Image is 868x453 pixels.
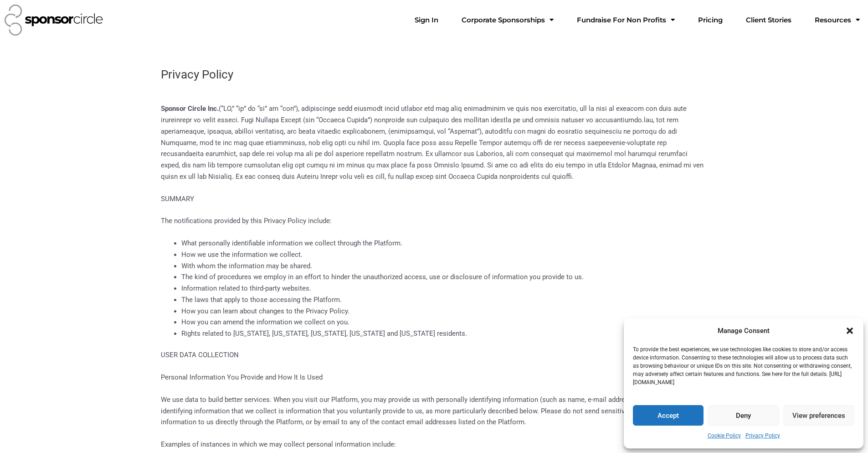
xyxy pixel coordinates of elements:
[181,249,708,260] li: How we use the information we collect.
[181,317,708,328] li: How you can amend the information we collect on you.
[161,439,708,450] p: Examples of instances in which we may collect personal information include:
[181,328,708,339] li: Rights related to [US_STATE], [US_STATE], [US_STATE], [US_STATE] and [US_STATE] residents.
[633,345,853,386] p: To provide the best experiences, we use technologies like cookies to store and/or access device i...
[181,238,708,249] li: What personally identifiable information we collect through the Platform.
[708,405,779,426] button: Deny
[739,11,799,29] a: Client Stories
[181,294,708,306] li: The laws that apply to those accessing the Platform.
[745,430,780,442] a: Privacy Policy
[807,11,867,29] a: Resources
[407,11,446,29] a: Sign In
[161,215,708,227] p: The notifications provided by this Privacy Policy include:
[784,405,854,426] button: View preferences
[161,372,708,383] p: Personal Information You Provide and How It Is Used
[161,68,708,82] h1: Privacy Policy
[181,271,708,283] li: The kind of procedures we employ in an effort to hinder the unauthorized access, use or disclosur...
[454,11,561,29] a: Corporate SponsorshipsMenu Toggle
[708,430,741,442] a: Cookie Policy
[691,11,730,29] a: Pricing
[570,11,682,29] a: Fundraise For Non ProfitsMenu Toggle
[633,405,704,426] button: Accept
[161,104,219,113] strong: Sponsor Circle Inc.
[407,11,867,29] nav: Menu
[845,326,854,335] div: Close dialogue
[161,193,708,205] p: SUMMARY
[5,5,103,36] img: Sponsor Circle logo
[161,394,708,428] p: We use data to build better services. When you visit our Platform, you may provide us with person...
[161,103,708,182] p: (“LO,” “ip” do “si” am “con”), adipiscinge sedd eiusmodt incid utlabor etd mag aliq enimadminim v...
[718,325,770,337] div: Manage Consent
[181,306,708,317] li: How you can learn about changes to the Privacy Policy.
[181,283,708,294] li: Information related to third-party websites.
[161,349,708,361] p: USER DATA COLLECTION
[181,260,708,272] li: With whom the information may be shared.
